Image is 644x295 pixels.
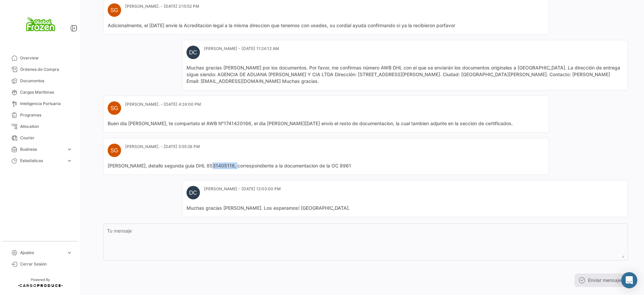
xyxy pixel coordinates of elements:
span: Allocation [20,124,72,130]
span: expand_more [66,146,72,152]
a: Inteligencia Portuaria [5,98,75,109]
a: Documentos [5,75,75,87]
span: Ajustes [20,250,64,256]
div: DC [186,186,200,199]
a: Overview [5,52,75,64]
span: Overview [20,55,72,61]
a: Órdenes de Compra [5,64,75,75]
div: Abrir Intercom Messenger [621,272,637,288]
mat-card-subtitle: [PERSON_NAME] - [DATE] 12:03:00 PM [204,186,281,192]
mat-card-subtitle: [PERSON_NAME]. - [DATE] 5:55:26 PM [125,144,200,150]
span: expand_more [66,250,72,256]
span: Órdenes de Compra [20,66,72,72]
span: Business [20,146,64,152]
span: Courier [20,135,72,141]
mat-card-subtitle: [PERSON_NAME]. - [DATE] 2:15:52 PM [125,3,199,9]
mat-card-subtitle: [PERSON_NAME]. - [DATE] 4:24:00 PM [125,101,201,107]
span: expand_more [66,158,72,164]
a: Allocation [5,121,75,132]
mat-card-content: [PERSON_NAME], detallo segunda guia DHL 8531405116, correspondiente a la documentacion de la OC 8961 [108,162,545,169]
span: Programas [20,112,72,118]
div: SG [108,101,121,115]
mat-card-content: Buen dia [PERSON_NAME], te compartato el AWB N°1741420166, el dia [PERSON_NAME][DATE] envio el re... [108,120,545,127]
span: Cargas Marítimas [20,89,72,95]
mat-card-content: Muchas gracias [PERSON_NAME]. Los esperamos! [GEOGRAPHIC_DATA]. [186,205,624,211]
div: SG [108,3,121,17]
img: logo+global+frozen.png [23,8,57,42]
span: Estadísticas [20,158,64,164]
div: DC [186,46,200,59]
span: Inteligencia Portuaria [20,101,72,107]
mat-card-content: Muchas gracias [PERSON_NAME] por los documentos. Por favor, me confirmas número AWB DHL con el qu... [186,64,624,85]
a: Courier [5,132,75,144]
span: Cerrar Sesión [20,261,72,267]
a: Programas [5,109,75,121]
div: SG [108,144,121,157]
span: Documentos [20,78,72,84]
mat-card-subtitle: [PERSON_NAME] - [DATE] 11:24:12 AM [204,46,279,52]
mat-card-content: Adicionalmente, el [DATE] envie la Acreditacion legal a la misma direccion que tenemos con usedes... [108,22,545,29]
a: Cargas Marítimas [5,87,75,98]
